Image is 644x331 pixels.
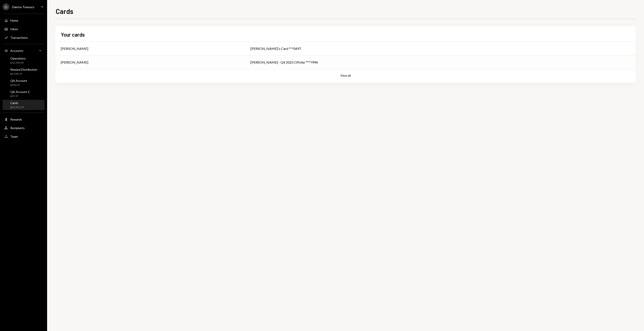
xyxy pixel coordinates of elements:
div: Accounts [10,49,23,52]
div: QA Account [10,79,27,82]
a: Inbox [3,25,45,33]
div: Rewards [10,118,22,121]
a: Reward Distribution$6,598.79 [3,66,45,77]
h2: Your cards [61,31,85,38]
a: Recipients [3,124,45,132]
div: [PERSON_NAME] [61,60,88,65]
a: Operations$10,700.90 [3,55,45,66]
h1: Cards [56,7,73,15]
div: Home [10,19,18,22]
div: $10,700.90 [10,61,26,65]
a: Rewards [3,115,45,123]
a: Home [3,16,45,24]
a: QA Account$304.97 [3,78,45,88]
a: QA Account 2$25.97 [3,89,45,99]
div: [PERSON_NAME]'s Card ***0497 [250,46,630,51]
div: Recipients [10,126,25,130]
div: $32,915.79 [10,106,24,109]
div: $25.97 [10,94,30,98]
div: D [3,3,9,10]
a: Accounts [3,47,45,54]
button: View all [340,74,351,78]
div: [PERSON_NAME] - Q4 2025 Offsite ***7994 [250,60,630,65]
div: QA Account 2 [10,90,30,94]
div: Operations [10,57,26,60]
div: [PERSON_NAME] [61,46,88,51]
a: Cards$32,915.79 [3,100,45,110]
div: $6,598.79 [10,72,37,76]
div: $304.97 [10,83,27,87]
div: Cards [10,101,24,105]
div: Inbox [10,27,18,31]
a: Transactions [3,34,45,41]
a: Team [3,133,45,140]
div: Team [10,135,18,138]
div: Dakota Treasury [12,5,34,9]
div: Transactions [10,36,28,39]
div: Reward Distribution [10,68,37,71]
